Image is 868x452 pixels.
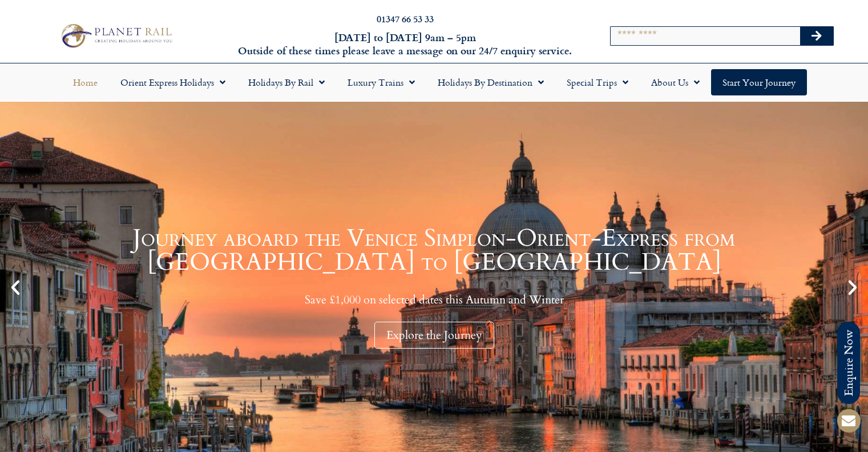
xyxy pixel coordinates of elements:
[235,31,576,58] h6: [DATE] to [DATE] 9am – 5pm Outside of these times please leave a message on our 24/7 enquiry serv...
[6,69,862,95] nav: Menu
[29,293,839,307] p: Save £1,000 on selected dates this Autumn and Winter
[56,21,175,50] img: Planet Rail Train Holidays Logo
[237,69,336,95] a: Holidays by Rail
[374,322,494,349] div: Explore the Journey
[377,12,434,25] a: 01347 66 53 33
[109,69,237,95] a: Orient Express Holidays
[711,69,807,95] a: Start your Journey
[555,69,640,95] a: Special Trips
[29,226,839,274] h1: Journey aboard the Venice Simplon-Orient-Express from [GEOGRAPHIC_DATA] to [GEOGRAPHIC_DATA]
[62,69,109,95] a: Home
[6,278,25,297] div: Previous slide
[843,278,862,297] div: Next slide
[336,69,426,95] a: Luxury Trains
[800,27,833,45] button: Search
[426,69,555,95] a: Holidays by Destination
[640,69,711,95] a: About Us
